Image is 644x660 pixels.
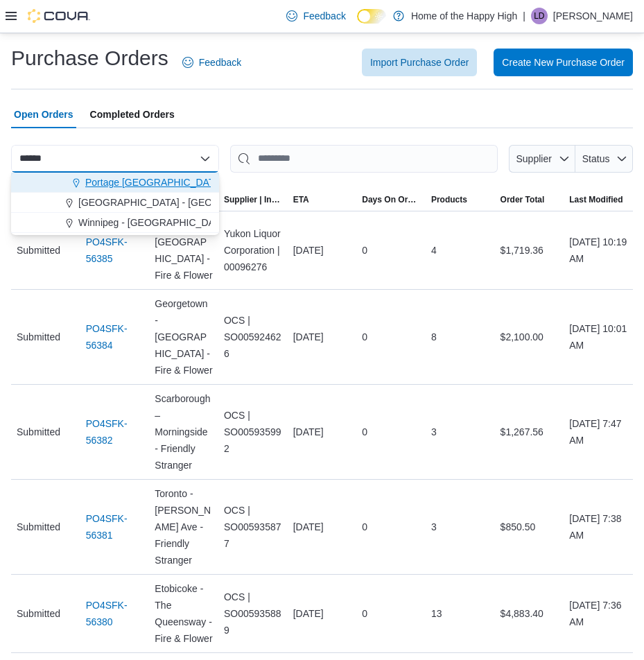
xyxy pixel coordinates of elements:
[431,605,442,622] span: 13
[218,306,288,367] div: OCS | SO005924626
[370,55,469,69] span: Import Purchase Order
[495,418,564,446] div: $1,267.56
[17,605,60,622] span: Submitted
[495,236,564,264] div: $1,719.36
[288,236,357,264] div: [DATE]
[86,597,144,630] a: PO4SFK-56380
[495,513,564,541] div: $850.50
[199,55,241,69] span: Feedback
[230,145,498,173] input: This is a search bar. After typing your query, hit enter to filter the results lower in the page.
[86,234,144,267] a: PO4SFK-56385
[155,295,213,379] span: Georgetown - [GEOGRAPHIC_DATA] - Fire & Flower
[218,583,288,644] div: OCS | SO005935889
[362,194,420,205] span: Days On Order
[78,216,277,229] span: Winnipeg - [GEOGRAPHIC_DATA] - The Joint
[90,101,175,128] span: Completed Orders
[495,189,564,211] button: Order Total
[564,591,633,636] div: [DATE] 7:36 AM
[293,194,309,205] span: ETA
[200,153,211,164] button: Close list of options
[28,9,90,23] img: Cova
[11,44,168,72] h1: Purchase Orders
[218,401,288,462] div: OCS | SO005935992
[516,153,552,164] span: Supplier
[281,2,351,30] a: Feedback
[357,9,386,24] input: Dark Mode
[362,242,367,259] span: 0
[17,424,60,440] span: Submitted
[86,510,144,544] a: PO4SFK-56381
[17,329,60,345] span: Submitted
[362,49,477,76] button: Import Purchase Order
[14,101,73,128] span: Open Orders
[495,600,564,627] div: $4,883.40
[431,519,437,535] span: 3
[86,320,144,354] a: PO4SFK-56384
[553,8,633,24] p: [PERSON_NAME]
[564,228,633,272] div: [DATE] 10:19 AM
[288,513,357,541] div: [DATE]
[78,196,338,209] span: [GEOGRAPHIC_DATA] - [GEOGRAPHIC_DATA] - The Joint
[362,519,367,535] span: 0
[303,9,345,23] span: Feedback
[155,580,213,647] span: Etobicoke - The Queensway - Fire & Flower
[17,519,60,535] span: Submitted
[224,194,282,205] span: Supplier | Invoice Number
[362,329,367,345] span: 0
[494,49,633,76] button: Create New Purchase Order
[356,189,426,211] button: Days On Order
[564,410,633,454] div: [DATE] 7:47 AM
[85,175,399,189] span: Portage [GEOGRAPHIC_DATA] - [GEOGRAPHIC_DATA] - Fire & Flower
[155,217,213,284] span: Whitehorse - [GEOGRAPHIC_DATA] - Fire & Flower
[11,173,219,233] div: Choose from the following options
[582,153,610,164] span: Status
[17,242,60,259] span: Submitted
[357,24,358,24] span: Dark Mode
[11,173,219,193] button: Portage [GEOGRAPHIC_DATA] - [GEOGRAPHIC_DATA] - Fire & Flower
[534,8,544,24] span: LD
[495,323,564,351] div: $2,100.00
[155,485,213,568] span: Toronto - [PERSON_NAME] Ave - Friendly Stranger
[502,55,625,69] span: Create New Purchase Order
[86,415,144,449] a: PO4SFK-56382
[362,605,367,622] span: 0
[531,8,548,24] div: Lance Daniels
[431,329,437,345] span: 8
[411,8,517,24] p: Home of the Happy High
[11,213,219,233] button: Winnipeg - [GEOGRAPHIC_DATA] - The Joint
[564,505,633,549] div: [DATE] 7:38 AM
[288,189,357,211] button: ETA
[431,242,437,259] span: 4
[218,189,288,211] button: Supplier | Invoice Number
[564,315,633,359] div: [DATE] 10:01 AM
[501,194,545,205] span: Order Total
[288,418,357,446] div: [DATE]
[288,323,357,351] div: [DATE]
[218,220,288,281] div: Yukon Liquor Corporation | 00096276
[11,193,219,213] button: [GEOGRAPHIC_DATA] - [GEOGRAPHIC_DATA] - The Joint
[431,194,467,205] span: Products
[575,145,633,173] button: Status
[431,424,437,440] span: 3
[523,8,525,24] p: |
[564,189,633,211] button: Last Modified
[177,49,247,76] a: Feedback
[569,194,623,205] span: Last Modified
[509,145,575,173] button: Supplier
[288,600,357,627] div: [DATE]
[218,496,288,557] div: OCS | SO005935877
[155,390,213,474] span: Scarborough – Morningside - Friendly Stranger
[426,189,495,211] button: Products
[362,424,367,440] span: 0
